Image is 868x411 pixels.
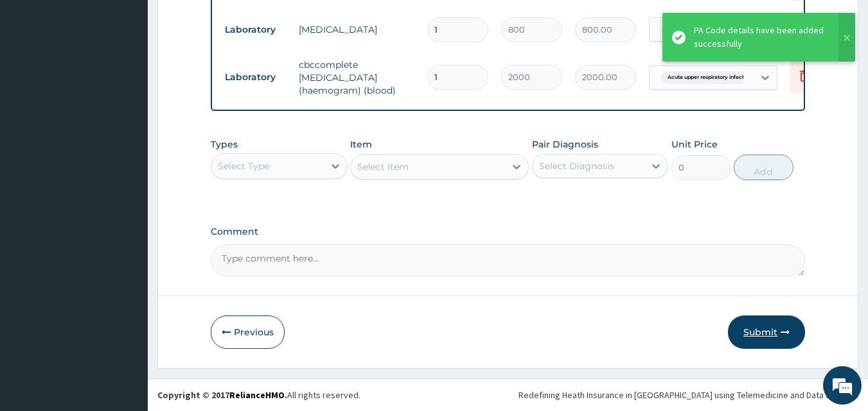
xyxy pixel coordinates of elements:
button: Previous [211,315,285,349]
label: Types [211,139,238,150]
textarea: Type your message and hit 'Enter' [6,274,245,319]
footer: All rights reserved. [148,378,868,411]
div: Redefining Heath Insurance in [GEOGRAPHIC_DATA] using Telemedicine and Data Science! [518,389,858,401]
button: Add [734,155,793,180]
label: Pair Diagnosis [532,138,598,151]
label: Comment [211,226,806,237]
label: Unit Price [671,138,718,151]
div: Chat with us now [67,72,216,88]
td: Laboratory [218,65,292,89]
a: RelianceHMO [229,389,285,401]
img: d_794563401_company_1708531726252_794563401 [24,64,52,96]
div: PA Code details have been added successfully [694,24,826,51]
span: Acute upper respiratory infect... [661,71,754,84]
label: Item [350,138,372,151]
td: [MEDICAL_DATA] [292,17,421,42]
div: Minimize live chat window [211,6,242,37]
span: Urinary tract infectious disea... [661,23,752,36]
td: Laboratory [218,18,292,42]
div: Select Diagnosis [539,160,614,172]
strong: Copyright © 2017 . [157,389,287,401]
td: cbccomplete [MEDICAL_DATA] (haemogram) (blood) [292,52,421,103]
div: Select Type [218,160,269,172]
button: Submit [728,315,805,349]
span: We're online! [75,124,177,253]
